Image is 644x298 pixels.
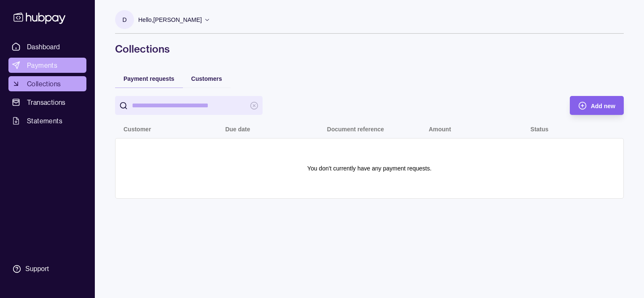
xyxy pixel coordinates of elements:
[191,75,222,82] span: Customers
[570,96,624,115] button: Add new
[8,58,86,73] a: Payments
[27,79,61,89] span: Collections
[8,113,86,128] a: Statements
[8,260,86,278] a: Support
[123,75,174,82] span: Payment requests
[115,42,624,56] h1: Collections
[591,103,615,109] span: Add new
[27,42,60,52] span: Dashboard
[25,264,49,274] div: Support
[531,126,549,133] p: Status
[8,39,86,54] a: Dashboard
[307,164,432,173] p: You don't currently have any payment requests.
[429,126,451,133] p: Amount
[27,97,66,107] span: Transactions
[225,126,250,133] p: Due date
[327,126,384,133] p: Document reference
[27,60,57,70] span: Payments
[132,96,246,115] input: search
[8,76,86,91] a: Collections
[138,15,202,24] p: Hello, [PERSON_NAME]
[8,95,86,110] a: Transactions
[27,116,62,126] span: Statements
[122,15,126,24] p: D
[123,126,151,133] p: Customer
